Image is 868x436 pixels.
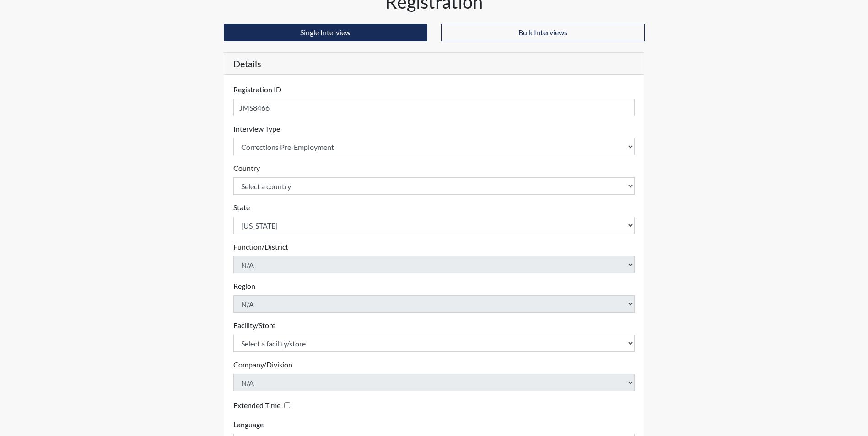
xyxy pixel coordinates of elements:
[233,163,260,174] label: Country
[233,399,294,412] div: Checking this box will provide the interviewee with an accomodation of extra time to answer each ...
[233,281,255,292] label: Region
[233,202,250,213] label: State
[233,123,280,134] label: Interview Type
[233,84,281,95] label: Registration ID
[233,99,635,116] input: Insert a Registration ID, which needs to be a unique alphanumeric value for each interviewee
[224,24,427,41] button: Single Interview
[441,24,645,41] button: Bulk Interviews
[233,241,288,252] label: Function/District
[233,320,275,331] label: Facility/Store
[233,359,292,370] label: Company/Division
[233,419,264,430] label: Language
[224,53,644,75] h5: Details
[233,400,280,411] label: Extended Time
